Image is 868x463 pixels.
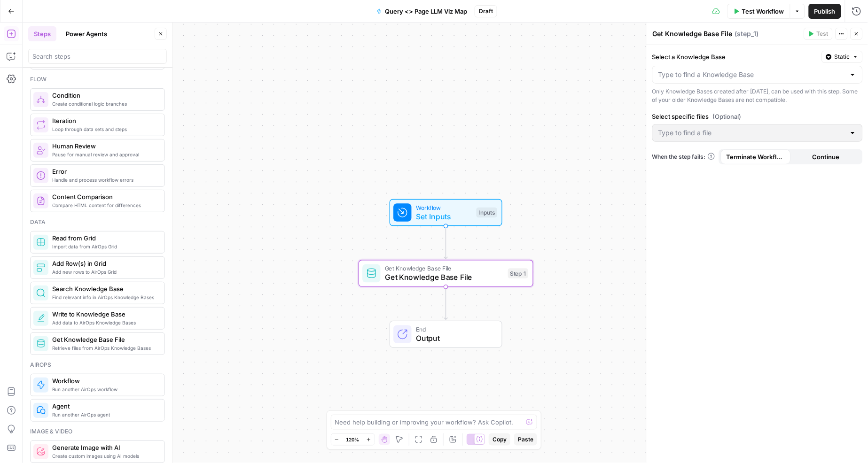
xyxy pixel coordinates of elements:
button: Query <> Page LLM Viz Map [371,4,473,19]
span: Paste [518,435,533,444]
button: Test Workflow [727,4,790,19]
span: Get Knowledge Base File [385,264,503,273]
div: WorkflowSet InputsInputs [359,199,533,226]
button: Static [822,51,863,63]
button: Power Agents [60,26,113,41]
span: Compare HTML content for differences [52,201,157,209]
span: Pause for manual review and approval [52,151,157,158]
span: Error [52,167,157,176]
span: Add Row(s) in Grid [52,259,157,268]
div: Data [30,218,165,226]
span: End [416,325,493,334]
span: Human Review [52,141,157,151]
div: Get Knowledge Base FileGet Knowledge Base FileStep 1 [359,260,533,287]
button: Copy [489,433,510,446]
span: (Optional) [713,112,742,121]
span: Loop through data sets and steps [52,125,157,133]
span: Publish [814,7,836,16]
span: Get Knowledge Base File [52,335,157,344]
span: Add data to AirOps Knowledge Bases [52,319,157,326]
span: Draft [479,7,493,15]
span: Static [835,53,850,61]
span: Agent [52,401,157,411]
span: Condition [52,91,157,100]
span: Get Knowledge Base File [385,272,503,283]
span: Run another AirOps agent [52,411,157,418]
g: Edge from step_1 to end [444,287,447,319]
a: When the step fails: [652,153,715,161]
label: Select specific files [652,112,863,121]
span: Workflow [416,203,472,212]
input: Search steps [32,52,163,61]
span: Read from Grid [52,233,157,243]
span: Add new rows to AirOps Grid [52,268,157,276]
span: Retrieve files from AirOps Knowledge Bases [52,344,157,352]
span: Search Knowledge Base [52,284,157,293]
button: Paste [514,433,537,446]
input: Type to find a Knowledge Base [658,70,845,79]
div: EndOutput [359,321,533,348]
span: Content Comparison [52,192,157,201]
span: Iteration [52,116,157,125]
div: Flow [30,75,165,84]
img: vrinnnclop0vshvmafd7ip1g7ohf [36,196,46,206]
label: Select a Knowledge Base [652,52,818,62]
div: Airops [30,361,165,369]
div: Inputs [477,208,497,218]
span: Terminate Workflow [727,152,785,162]
span: Handle and process workflow errors [52,176,157,184]
span: Query <> Page LLM Viz Map [385,7,467,16]
span: Output [416,332,493,344]
span: ( step_1 ) [735,29,759,39]
g: Edge from start to step_1 [444,226,447,259]
span: Generate Image with AI [52,443,157,452]
span: Import data from AirOps Grid [52,243,157,250]
textarea: Get Knowledge Base File [653,29,733,39]
span: Run another AirOps workflow [52,386,157,393]
span: Workflow [52,376,157,386]
span: Test Workflow [742,7,784,16]
span: Continue [812,152,839,162]
span: Write to Knowledge Base [52,309,157,319]
span: Set Inputs [416,211,472,222]
span: 120% [346,436,360,443]
div: Only Knowledge Bases created after [DATE], can be used with this step. Some of your older Knowled... [652,87,863,104]
button: Publish [809,4,841,19]
span: Test [817,30,829,38]
span: Copy [493,435,507,444]
div: Image & video [30,427,165,436]
button: Test [804,28,833,40]
span: Create conditional logic branches [52,100,157,108]
span: Create custom images using AI models [52,452,157,460]
button: Continue [791,149,861,164]
div: Step 1 [508,269,528,279]
span: Find relevant info in AirOps Knowledge Bases [52,293,157,301]
button: Steps [28,26,56,41]
input: Type to find a file [658,128,845,138]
